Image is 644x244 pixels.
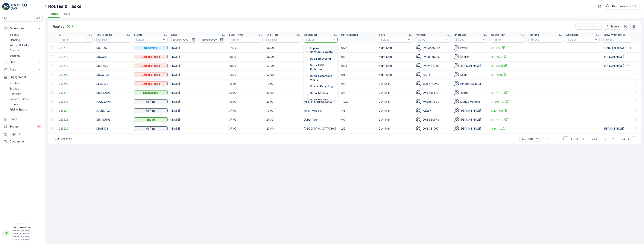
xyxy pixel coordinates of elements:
[8,48,43,53] a: Cockpit
[416,63,421,68] img: svg%3e
[266,33,279,37] p: End Time
[454,99,487,104] div: Maged Mahrous
[10,38,20,42] p: Planning
[11,3,27,10] img: logo_light-DOdMpM7g.png
[229,33,243,37] p: Start Time
[310,46,335,54] p: Fujairah Hazardous Waste
[491,55,525,59] a: DRCW201
[96,37,130,43] input: Search
[266,73,300,77] p: 02:00
[96,91,130,95] p: DRORO103
[59,91,93,95] span: 223574
[229,55,263,59] p: 16:00
[454,99,459,104] img: svg%3e
[491,118,525,122] a: DRORO102
[8,91,43,96] a: Contacts
[454,45,459,50] img: svg%3e
[169,124,227,133] td: [DATE]
[51,46,54,49] div: Toggle Row Selected
[528,33,539,37] p: Regions
[169,52,227,61] td: [DATE]
[566,33,578,37] p: Geomaps
[96,33,113,37] p: Route Name
[96,64,130,68] p: DRELM201
[456,38,482,42] p: Select
[454,117,487,122] div: [PERSON_NAME]
[379,91,412,95] p: Day Shift
[10,102,18,106] p: Orders
[304,109,338,113] p: Ajman Medical
[49,12,58,16] span: Routes
[59,46,93,50] a: 223772
[379,33,385,37] p: Shift
[266,109,300,113] p: 19:00
[10,132,41,136] p: Reports
[454,72,459,77] img: svg%3e
[51,73,54,76] div: Toggle Row Selected
[310,74,335,82] p: Dubai Hazardous Waste
[266,91,300,95] p: 20:00
[266,118,300,122] p: 21:00
[266,55,300,59] p: 08:00
[416,72,450,77] div: 12915
[605,4,611,8] img: Screenshot_2024-07-26_at_13.33.01.png
[583,25,599,28] p: Clear Filters
[416,90,421,95] img: svg%3e
[454,81,487,86] div: renuterra.captain
[2,58,43,66] button: Fleet
[12,229,40,241] p: [PERSON_NAME][EMAIL_ADDRESS][PERSON_NAME][DOMAIN_NAME]
[146,127,156,131] p: Offline
[143,91,158,95] p: Dispatched
[341,118,375,122] p: 0/0
[8,86,43,91] a: Entities
[2,138,43,145] a: Documents
[146,109,156,113] p: Offline
[36,17,40,20] p: ⌘B
[454,90,487,95] div: Jagtar
[603,46,625,50] p: Ollepu Lokeshwar
[605,38,631,42] p: Select
[59,109,93,113] span: 223524
[310,85,333,88] p: Sharjah Recycling
[580,136,586,141] span: 4
[304,118,338,122] p: Dubai Roro
[310,57,331,61] p: Dubai Recycling
[603,64,624,68] p: [PERSON_NAME]
[304,127,338,131] p: [GEOGRAPHIC_DATA] HAT
[229,91,263,95] p: 08:00
[59,37,93,43] input: Search
[454,117,459,122] img: svg%3e
[229,109,263,113] p: 07:00
[379,46,412,50] p: Night Shift
[229,37,263,43] input: Search
[603,24,621,30] button: Export
[416,54,450,59] div: DXBBB58926
[491,82,525,86] p: -
[491,109,525,113] a: AJMED102
[379,73,412,77] p: Night Shift
[341,46,375,50] p: 0/76
[146,100,156,104] p: Offline
[8,102,43,107] a: Orders
[169,70,227,79] td: [DATE]
[491,91,525,95] a: DRORO103
[590,136,599,141] span: 739
[59,118,93,122] a: 223523
[416,81,421,86] img: svg%3e
[622,137,630,141] span: Go To
[59,100,93,104] a: 223573
[416,126,421,131] img: svg%3e
[531,38,556,42] p: Select
[603,109,637,113] p: -
[51,82,54,85] div: Toggle Row Selected
[198,37,199,42] p: -
[134,90,168,95] button: Dispatched
[59,33,62,37] p: ID
[134,46,168,50] button: Upcoming
[51,64,54,67] div: Toggle Row Selected
[491,127,525,131] span: DHAT103
[310,64,335,71] p: Dubai UCO Collection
